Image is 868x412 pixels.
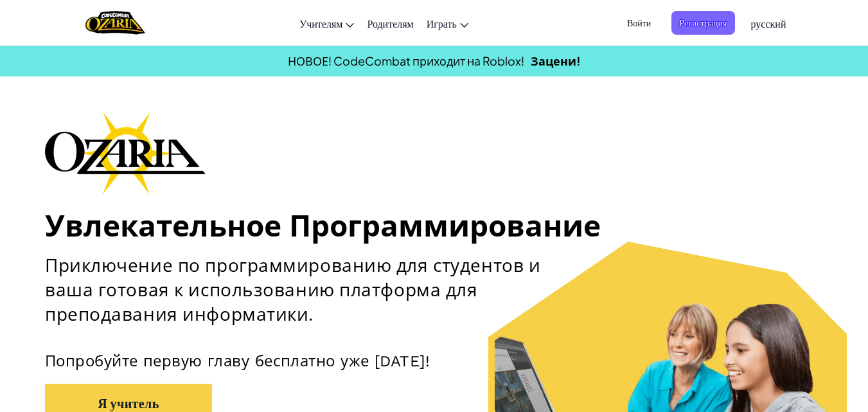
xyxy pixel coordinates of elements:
span: Учителям [299,17,343,30]
button: Войти [619,11,659,35]
a: Зацени! [531,53,581,68]
a: Родителям [360,6,420,40]
h2: Приключение по программированию для студентов и ваша готовая к использованию платформа для препод... [45,253,566,326]
img: Home [85,10,145,36]
a: Учителям [293,6,361,40]
span: НОВОЕ! CodeCombat приходит на Roblox! [288,53,524,68]
button: Регистрация [671,11,734,35]
img: Ozaria branding logo [45,112,206,194]
span: русский [751,17,786,30]
a: Играть [420,6,475,40]
span: Играть [427,17,457,30]
a: русский [745,6,793,40]
h1: Увлекательное Программирование [45,207,823,243]
a: Ozaria by CodeCombat logo [85,10,145,36]
p: Попробуйте первую главу бесплатно уже [DATE]! [45,352,823,371]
